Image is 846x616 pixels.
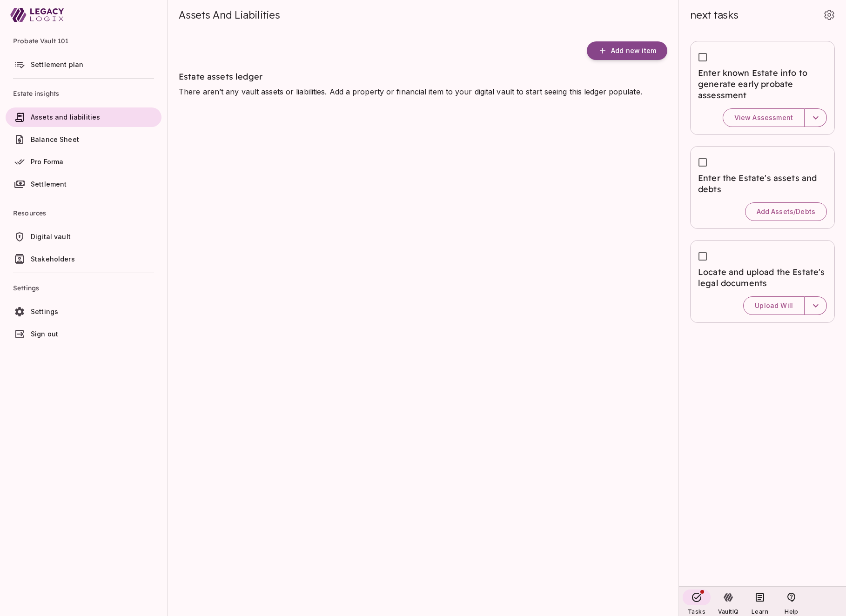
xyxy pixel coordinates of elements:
[179,8,280,21] span: Assets And Liabilities
[757,208,815,216] span: Add Assets/Debts
[31,180,67,188] span: Settlement
[690,8,739,21] span: next tasks
[179,87,642,96] span: There aren’t any vault assets or liabilities. Add a property or financial item to your digital va...
[690,41,835,135] div: Enter known Estate info to generate early probate assessmentView Assessment
[611,47,656,55] span: Add new item
[785,608,798,615] span: Help
[6,174,161,194] a: Settlement
[6,227,161,247] a: Digital vault
[587,41,667,60] button: Add new item
[6,324,161,344] a: Sign out
[690,146,835,229] div: Enter the Estate's assets and debtsAdd Assets/Debts
[31,233,71,241] span: Digital vault
[31,158,63,166] span: Pro Forma
[688,608,705,615] span: Tasks
[6,249,161,269] a: Stakeholders
[31,60,83,68] span: Settlement plan
[13,30,154,52] span: Probate Vault 101
[6,55,161,74] a: Settlement plan
[13,202,154,224] span: Resources
[6,130,161,149] a: Balance Sheet
[179,71,262,82] span: Estate assets ledger
[6,302,161,321] a: Settings
[698,67,827,101] span: Enter known Estate info to generate early probate assessment
[31,113,100,121] span: Assets and liabilities
[13,82,154,105] span: Estate insights
[745,202,827,221] button: Add Assets/Debts
[31,330,58,338] span: Sign out
[698,267,827,289] span: Locate and upload the Estate's legal documents
[31,308,58,315] span: Settings
[734,114,793,122] span: View Assessment
[31,255,75,263] span: Stakeholders
[755,301,793,310] span: Upload Will
[690,240,835,323] div: Locate and upload the Estate's legal documentsUpload Will
[743,296,805,315] button: Upload Will
[752,608,768,615] span: Learn
[31,135,79,143] span: Balance Sheet
[718,608,739,615] span: VaultIQ
[723,108,805,127] button: View Assessment
[698,173,827,195] span: Enter the Estate's assets and debts
[6,107,161,127] a: Assets and liabilities
[13,277,154,299] span: Settings
[6,152,161,172] a: Pro Forma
